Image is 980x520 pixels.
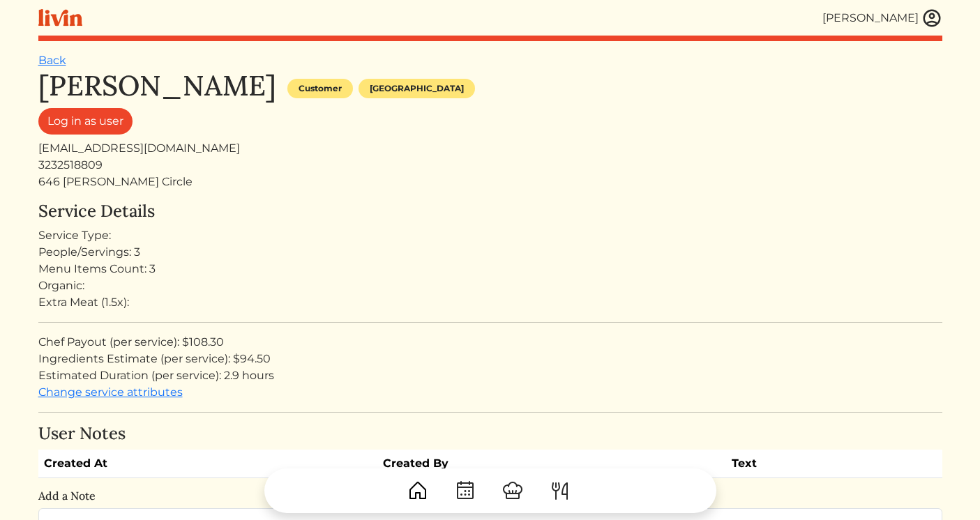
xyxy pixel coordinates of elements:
[726,450,891,478] th: Text
[38,201,942,222] h4: Service Details
[822,10,919,26] div: [PERSON_NAME]
[38,9,82,26] img: livin-logo-a0d97d1a881af30f6274990eb6222085a2533c92bbd1e4f22c21b4f0d0e3210c.svg
[38,424,942,444] h4: User Notes
[287,79,353,98] div: Customer
[38,140,942,157] div: [EMAIL_ADDRESS][DOMAIN_NAME]
[407,480,429,502] img: House-9bf13187bcbb5817f509fe5e7408150f90897510c4275e13d0d5fca38e0b5951.svg
[38,261,942,277] div: Menu Items Count: 3
[38,244,942,261] div: People/Servings: 3
[377,450,726,478] th: Created By
[921,8,942,29] img: user_account-e6e16d2ec92f44fc35f99ef0dc9cddf60790bfa021a6ecb1c896eb5d2907b31c.svg
[38,351,942,367] div: Ingredients Estimate (per service): $94.50
[38,54,66,67] a: Back
[38,227,942,244] div: Service Type:
[38,367,942,384] div: Estimated Duration (per service): 2.9 hours
[38,69,276,102] h1: [PERSON_NAME]
[549,480,571,502] img: ForkKnife-55491504ffdb50bab0c1e09e7649658475375261d09fd45db06cec23bce548bf.svg
[359,79,475,98] div: [GEOGRAPHIC_DATA]
[454,480,476,502] img: CalendarDots-5bcf9d9080389f2a281d69619e1c85352834be518fbc73d9501aef674afc0d57.svg
[502,480,524,502] img: ChefHat-a374fb509e4f37eb0702ca99f5f64f3b6956810f32a249b33092029f8484b388.svg
[38,385,183,399] a: Change service attributes
[38,108,133,135] a: Log in as user
[38,450,378,478] th: Created At
[38,277,942,294] div: Organic:
[38,294,942,311] div: Extra Meat (1.5x):
[38,174,942,190] div: 646 [PERSON_NAME] Circle
[38,334,942,351] div: Chef Payout (per service): $108.30
[38,157,942,174] div: 3232518809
